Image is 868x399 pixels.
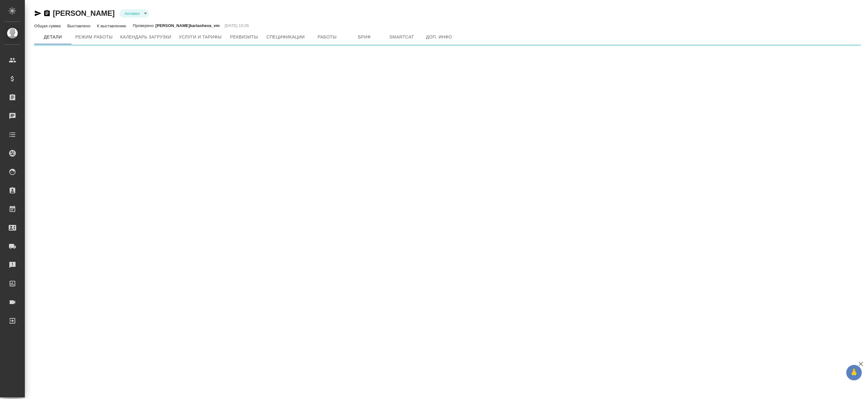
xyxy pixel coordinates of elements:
a: [PERSON_NAME] [53,9,115,17]
span: Реквизиты [229,33,259,41]
span: Бриф [350,33,379,41]
span: Работы [312,33,342,41]
span: Детали [38,33,68,41]
span: Smartcat [387,33,417,41]
button: Скопировать ссылку для ЯМессенджера [34,10,42,17]
p: Выставлено [67,24,92,28]
button: Скопировать ссылку [43,10,51,17]
span: Календарь загрузки [120,33,172,41]
p: [PERSON_NAME]kartasheva_vm [155,23,220,29]
span: 🙏 [849,366,859,379]
div: Активен [120,9,149,18]
p: [DATE] 15:05 [225,23,249,29]
span: Спецификации [266,33,305,41]
p: К выставлению [97,24,128,28]
span: Режим работы [75,33,113,41]
p: Проверено [133,23,155,29]
span: Доп. инфо [424,33,454,41]
p: Общая сумма [34,24,62,28]
button: 🙏 [846,365,862,380]
span: Услуги и тарифы [179,33,222,41]
button: Активен [123,11,142,16]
